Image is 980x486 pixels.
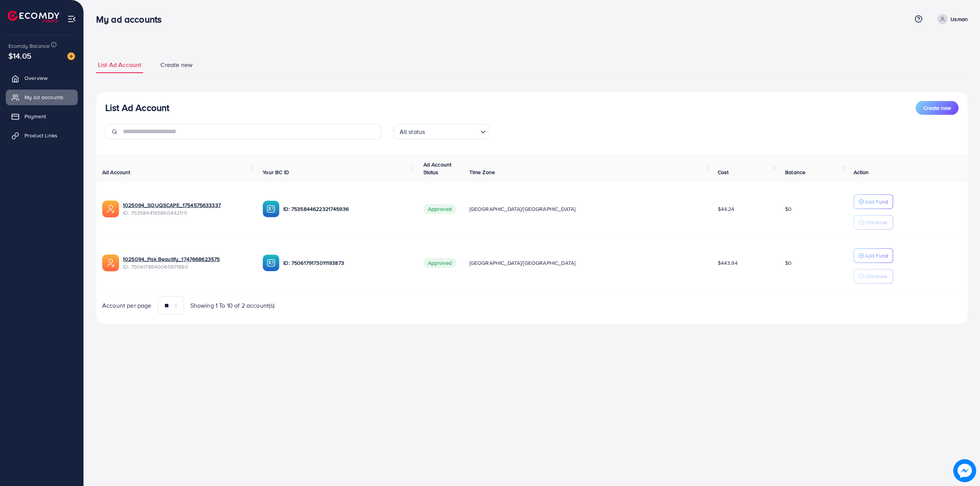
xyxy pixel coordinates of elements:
[24,93,64,101] span: My ad accounts
[8,11,59,23] img: logo
[24,132,57,139] span: Product Links
[934,14,968,24] a: Usman
[953,459,976,482] img: image
[854,194,893,209] button: Add Fund
[916,101,959,115] button: Create new
[865,197,888,206] p: Add Fund
[394,124,490,139] div: Search for option
[718,259,738,267] span: $443.94
[865,218,887,227] p: Withdraw
[6,70,78,86] a: Overview
[102,168,131,176] span: Ad Account
[102,254,119,271] img: ic-ads-acc.e4c84228.svg
[854,215,893,230] button: Withdraw
[8,50,31,61] span: $14.05
[123,263,250,271] span: ID: 7506178640065871880
[854,248,893,263] button: Add Fund
[8,42,50,50] span: Ecomdy Balance
[6,90,78,105] a: My ad accounts
[283,204,411,214] p: ID: 7535844622321745936
[398,126,427,137] span: All status
[102,301,152,310] span: Account per page
[123,209,250,217] span: ID: 7535844165860442119
[6,109,78,124] a: Payment
[423,258,456,268] span: Approved
[105,102,169,113] h3: List Ad Account
[854,269,893,284] button: Withdraw
[423,161,452,176] span: Ad Account Status
[24,74,47,82] span: Overview
[102,201,119,217] img: ic-ads-acc.e4c84228.svg
[123,201,250,217] div: <span class='underline'>1025094_SOUQSCAPE_1754575633337</span></br>7535844165860442119
[469,259,576,267] span: [GEOGRAPHIC_DATA]/[GEOGRAPHIC_DATA]
[923,104,951,112] span: Create new
[469,168,495,176] span: Time Zone
[160,60,193,69] span: Create new
[263,201,279,217] img: ic-ba-acc.ded83a64.svg
[190,301,275,310] span: Showing 1 To 10 of 2 account(s)
[123,255,250,271] div: <span class='underline'>1025094_Pak Beautify_1747668623575</span></br>7506178640065871880
[123,255,220,263] a: 1025094_Pak Beautify_1747668623575
[785,205,792,213] span: $0
[24,113,46,120] span: Payment
[469,205,576,213] span: [GEOGRAPHIC_DATA]/[GEOGRAPHIC_DATA]
[96,14,168,25] h3: My ad accounts
[718,168,729,176] span: Cost
[67,52,75,60] img: image
[785,259,792,267] span: $0
[263,254,279,271] img: ic-ba-acc.ded83a64.svg
[718,205,735,213] span: $44.24
[865,251,888,260] p: Add Fund
[67,15,76,23] img: menu
[854,168,869,176] span: Action
[951,15,968,24] p: Usman
[123,201,221,209] a: 1025094_SOUQSCAPE_1754575633337
[98,60,141,69] span: List Ad Account
[6,128,78,143] a: Product Links
[865,272,887,281] p: Withdraw
[427,125,477,137] input: Search for option
[423,204,456,214] span: Approved
[283,258,411,267] p: ID: 7506179173011193873
[263,168,289,176] span: Your BC ID
[785,168,805,176] span: Balance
